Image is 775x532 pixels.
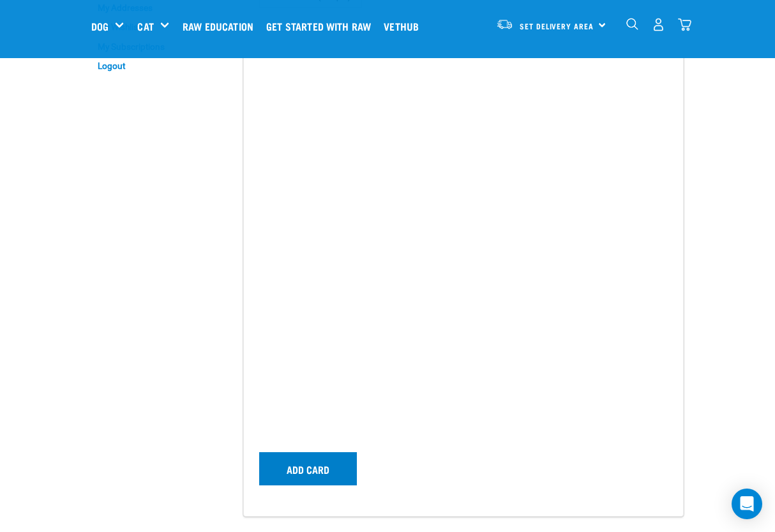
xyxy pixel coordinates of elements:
[91,56,228,76] a: Logout
[678,18,691,31] img: home-icon@2x.png
[732,489,762,519] div: Open Intercom Messenger
[263,1,380,52] a: Get started with Raw
[137,19,153,34] a: Cat
[259,452,357,485] button: Add card
[496,19,513,30] img: van-moving.png
[626,18,638,30] img: home-icon-1@2x.png
[179,1,263,52] a: Raw Education
[91,19,109,34] a: Dog
[380,1,428,52] a: Vethub
[652,18,665,31] img: user.png
[257,33,665,439] iframe: Secure payment input frame
[520,24,594,28] span: Set Delivery Area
